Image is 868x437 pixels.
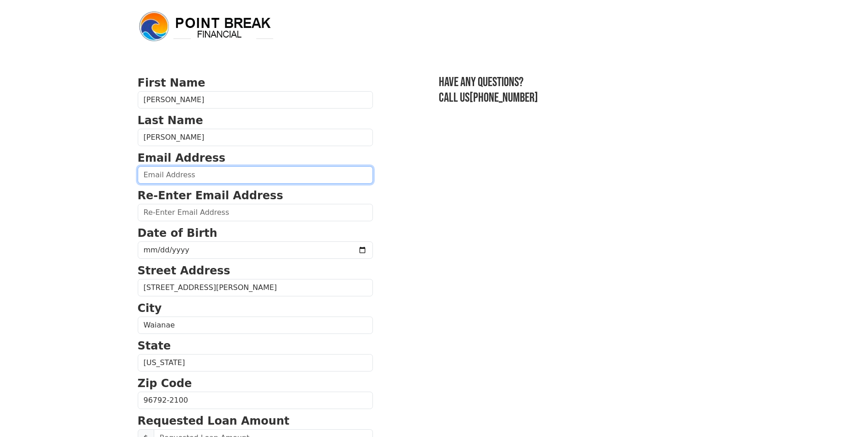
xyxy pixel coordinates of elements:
strong: Requested Loan Amount [138,415,290,427]
strong: Zip Code [138,377,192,390]
strong: Email Address [138,152,226,164]
input: Re-Enter Email Address [138,204,373,221]
input: Last Name [138,129,373,146]
strong: Street Address [138,264,231,277]
input: City [138,317,373,334]
input: Email Address [138,166,373,184]
strong: State [138,339,171,352]
input: First Name [138,91,373,109]
strong: First Name [138,76,205,89]
input: Zip Code [138,392,373,409]
h3: Have any questions? [439,75,731,90]
input: Street Address [138,279,373,296]
a: [PHONE_NUMBER] [469,90,538,105]
strong: Last Name [138,114,203,127]
img: logo.png [138,10,275,43]
h3: Call us [439,90,731,106]
strong: Re-Enter Email Address [138,189,283,202]
strong: City [138,302,162,315]
strong: Date of Birth [138,227,217,240]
